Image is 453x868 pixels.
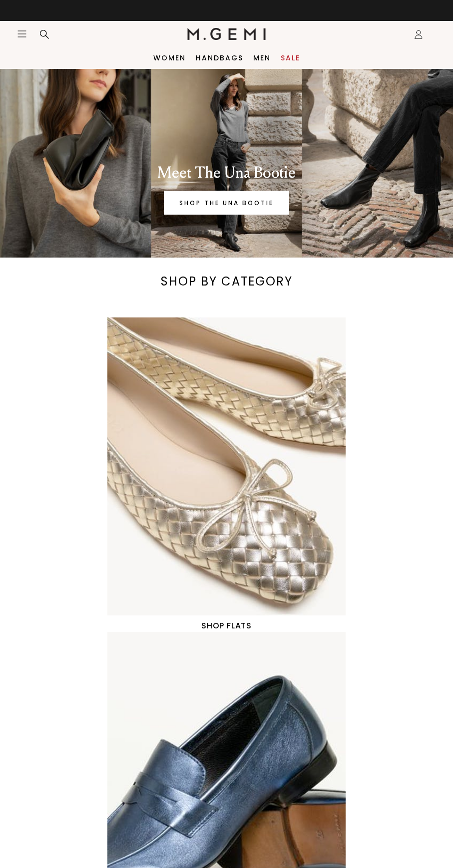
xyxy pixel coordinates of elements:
div: Meet The Una Bootie [39,163,414,183]
button: Open site menu [17,29,27,39]
img: M.Gemi [187,28,266,40]
a: Sale [281,54,300,62]
a: Banner primary button [164,191,289,215]
a: Handbags [196,54,243,62]
a: Women [153,54,186,62]
a: Men [253,54,271,62]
